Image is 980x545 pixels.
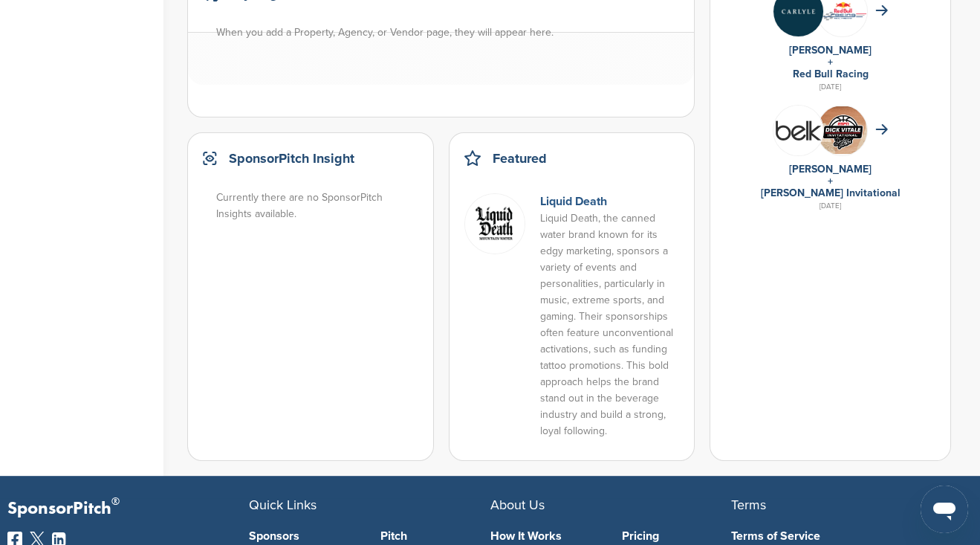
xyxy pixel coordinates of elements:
[828,56,833,68] a: +
[725,199,935,213] div: [DATE]
[249,530,358,542] a: Sponsors
[817,1,867,21] img: Data?1415811735
[731,530,950,542] a: Terms of Service
[111,492,120,511] span: ®
[921,486,968,533] iframe: Button to launch messaging window
[828,175,833,187] a: +
[493,148,547,169] h2: Featured
[216,25,681,41] div: When you add a Property, Agency, or Vendor page, they will appear here.
[789,163,872,175] a: [PERSON_NAME]
[773,106,823,155] img: L 1bnuap 400x400
[464,193,525,254] img: Screen shot 2022 01 05 at 10.58.13 am
[731,497,766,513] span: Terms
[229,148,354,169] h2: SponsorPitch Insight
[725,80,935,94] div: [DATE]
[789,44,872,57] a: [PERSON_NAME]
[216,190,420,222] div: Currently there are no SponsorPitch Insights available.
[380,530,490,542] a: Pitch
[540,194,607,209] a: Liquid Death
[817,106,867,153] img: Cleanshot 2025 09 07 at 20.31.59 2x
[490,497,545,513] span: About Us
[7,498,249,520] p: SponsorPitch
[540,210,680,439] p: Liquid Death, the canned water brand known for its edgy marketing, sponsors a variety of events a...
[249,497,317,513] span: Quick Links
[793,68,869,80] a: Red Bull Racing
[761,187,901,199] a: [PERSON_NAME] Invitational
[490,530,600,542] a: How It Works
[622,530,731,542] a: Pricing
